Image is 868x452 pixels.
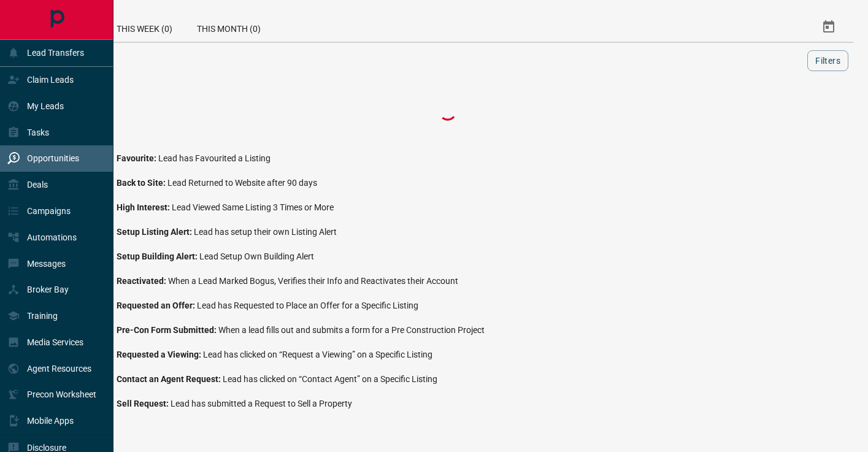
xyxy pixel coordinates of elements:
span: Lead has Requested to Place an Offer for a Specific Listing [197,301,418,310]
div: This Week (0) [104,12,185,42]
div: Loading [386,99,509,124]
div: This Month (0) [185,12,273,42]
span: Lead has clicked on “Contact Agent” on a Specific Listing [223,374,437,384]
span: Sell Request [117,399,171,408]
span: Pre-Con Form Submitted [117,325,218,335]
span: Lead has setup their own Listing Alert [194,227,337,237]
span: Setup Listing Alert [117,227,194,237]
span: Back to Site [117,178,167,188]
span: Lead Viewed Same Listing 3 Times or More [172,202,334,212]
span: Lead has submitted a Request to Sell a Property [171,399,352,408]
button: Select Date Range [814,12,843,42]
span: High Interest [117,202,172,212]
span: Requested a Viewing [117,350,203,359]
span: Favourite [117,153,158,163]
button: Filters [807,50,848,71]
span: Lead Returned to Website after 90 days [167,178,317,188]
span: Setup Building Alert [117,251,199,261]
span: Lead Setup Own Building Alert [199,251,314,261]
span: Reactivated [117,276,168,286]
span: Lead has clicked on “Request a Viewing” on a Specific Listing [203,350,432,359]
span: Requested an Offer [117,301,197,310]
span: When a lead fills out and submits a form for a Pre Construction Project [218,325,485,335]
span: Lead has Favourited a Listing [158,153,271,163]
span: When a Lead Marked Bogus, Verifies their Info and Reactivates their Account [168,276,458,286]
span: Contact an Agent Request [117,374,223,384]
